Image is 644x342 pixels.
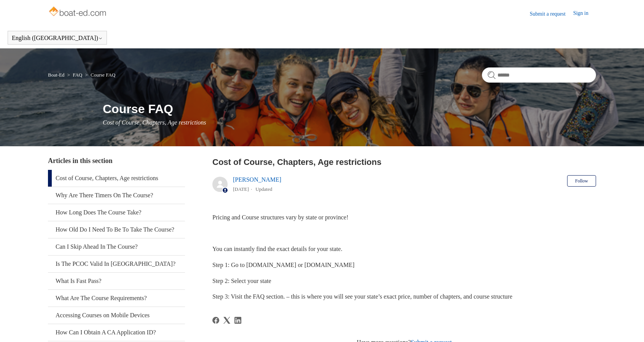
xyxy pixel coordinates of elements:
a: FAQ [73,72,82,78]
li: Updated [255,186,272,192]
svg: Share this page on LinkedIn [234,317,241,324]
a: LinkedIn [234,317,241,324]
a: Facebook [212,317,219,324]
a: Submit a request [530,10,573,18]
li: FAQ [66,72,84,78]
h2: Cost of Course, Chapters, Age restrictions [212,156,596,168]
div: Live chat [618,316,638,336]
a: What Are The Course Requirements? [48,290,185,307]
svg: Share this page on X Corp [223,317,230,324]
a: How Can I Obtain A CA Application ID? [48,324,185,341]
a: Cost of Course, Chapters, Age restrictions [48,170,185,187]
a: Sign in [573,9,596,18]
a: Course FAQ [91,72,115,78]
a: Is The PCOC Valid In [GEOGRAPHIC_DATA]? [48,256,185,272]
a: Why Are There Timers On The Course? [48,187,185,204]
a: How Long Does The Course Take? [48,204,185,221]
input: Search [482,67,596,83]
button: Follow Article [567,175,596,187]
a: Accessing Courses on Mobile Devices [48,307,185,324]
span: Step 2: Select your state [212,278,271,284]
span: Step 1: Go to [DOMAIN_NAME] or [DOMAIN_NAME] [212,262,354,268]
svg: Share this page on Facebook [212,317,219,324]
span: Cost of Course, Chapters, Age restrictions [103,119,206,126]
a: [PERSON_NAME] [233,176,281,183]
a: What Is Fast Pass? [48,273,185,289]
span: Step 3: Visit the FAQ section. – this is where you will see your state’s exact price, number of c... [212,293,512,300]
a: How Old Do I Need To Be To Take The Course? [48,221,185,238]
span: Articles in this section [48,157,112,165]
li: Course FAQ [83,72,115,78]
time: 04/08/2025, 13:01 [233,186,249,192]
img: Boat-Ed Help Center home page [48,5,108,20]
a: Boat-Ed [48,72,64,78]
a: X Corp [223,317,230,324]
li: Boat-Ed [48,72,66,78]
h1: Course FAQ [103,100,596,118]
span: Pricing and Course structures vary by state or province! [212,214,348,221]
button: English ([GEOGRAPHIC_DATA]) [12,35,103,42]
a: Can I Skip Ahead In The Course? [48,238,185,255]
span: You can instantly find the exact details for your state. [212,246,342,252]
